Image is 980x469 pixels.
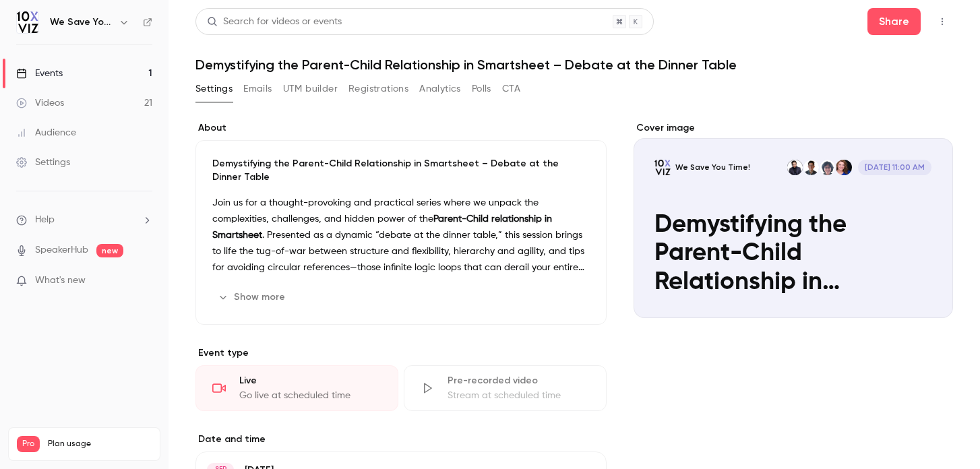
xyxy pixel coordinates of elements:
[16,126,76,139] div: Audience
[195,78,233,100] button: Settings
[448,374,590,387] div: Pre-recorded video
[283,78,338,100] button: UTM builder
[35,274,86,288] span: What's new
[212,286,293,308] button: Show more
[48,439,152,449] span: Plan usage
[239,374,381,387] div: Live
[16,156,70,169] div: Settings
[239,389,381,402] div: Go live at scheduled time
[16,96,64,110] div: Videos
[195,365,398,411] div: LiveGo live at scheduled time
[16,67,63,80] div: Events
[17,436,40,452] span: Pro
[212,195,590,276] p: Join us for a thought-provoking and practical series where we unpack the complexities, challenges...
[404,365,607,411] div: Pre-recorded videoStream at scheduled time
[50,15,113,29] h6: We Save You Time!
[634,121,953,135] label: Cover image
[448,389,590,402] div: Stream at scheduled time
[17,11,38,33] img: We Save You Time!
[96,244,123,257] span: new
[472,78,491,100] button: Polls
[207,15,342,29] div: Search for videos or events
[867,8,921,35] button: Share
[16,213,152,227] li: help-dropdown-opener
[502,78,520,100] button: CTA
[195,346,607,360] p: Event type
[195,433,607,446] label: Date and time
[136,275,152,287] iframe: Noticeable Trigger
[35,213,55,227] span: Help
[195,121,607,135] label: About
[419,78,461,100] button: Analytics
[634,121,953,318] section: Cover image
[212,157,590,184] p: Demystifying the Parent-Child Relationship in Smartsheet – Debate at the Dinner Table
[195,57,953,73] h1: Demystifying the Parent-Child Relationship in Smartsheet – Debate at the Dinner Table
[35,243,88,257] a: SpeakerHub
[348,78,408,100] button: Registrations
[243,78,272,100] button: Emails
